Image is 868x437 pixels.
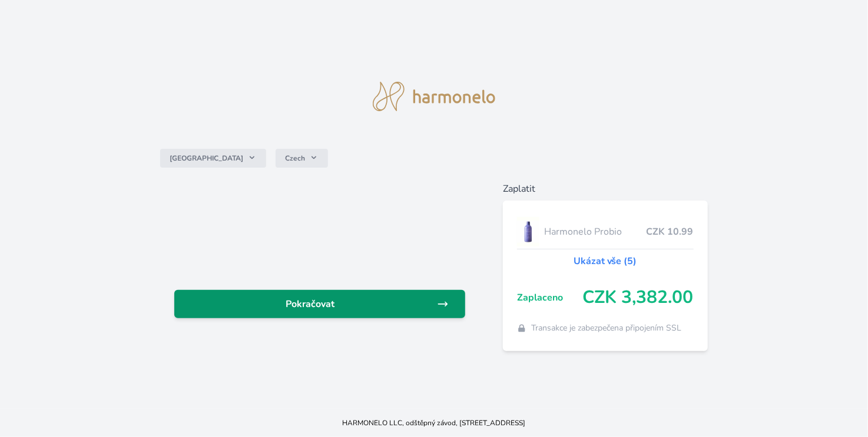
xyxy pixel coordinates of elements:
span: [GEOGRAPHIC_DATA] [170,154,243,163]
span: Transakce je zabezpečena připojením SSL [531,322,681,334]
span: Harmonelo Probio [544,225,647,239]
span: Zaplaceno [517,291,583,305]
a: Ukázat vše (5) [574,254,637,268]
button: Czech [276,149,328,168]
button: [GEOGRAPHIC_DATA] [160,149,266,168]
span: Pokračovat [184,297,437,311]
span: CZK 3,382.00 [583,287,694,308]
span: Czech [285,154,305,163]
img: CLEAN_PROBIO_se_stinem_x-lo.jpg [517,217,539,246]
span: CZK 10.99 [647,225,694,239]
img: logo.svg [373,82,495,111]
h6: Zaplatit [503,182,708,196]
a: Pokračovat [174,290,465,318]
